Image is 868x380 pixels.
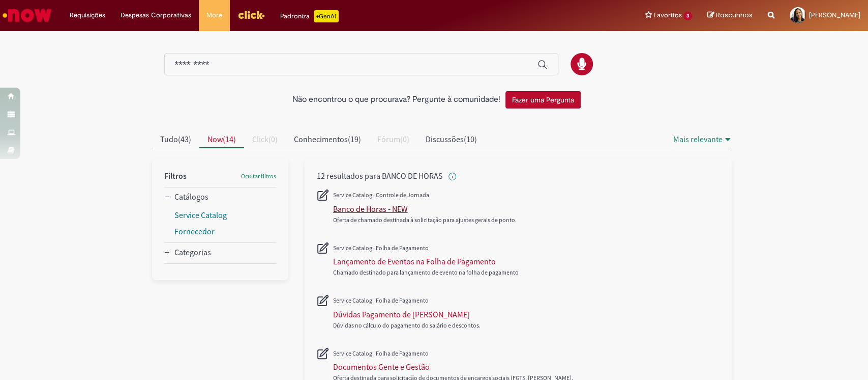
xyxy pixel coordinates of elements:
[505,91,581,108] button: Fazer uma Pergunta
[70,10,105,20] span: Requisições
[121,10,191,20] span: Despesas Corporativas
[206,10,222,20] span: More
[237,7,265,22] img: click_logo_yellow_360x200.png
[809,11,860,19] span: [PERSON_NAME]
[1,5,53,25] img: ServiceNow
[707,11,753,20] a: Rascunhos
[683,12,692,20] span: 3
[280,10,339,22] div: Padroniza
[716,10,753,20] span: Rascunhos
[653,10,681,20] span: Favoritos
[314,10,339,22] p: +GenAi
[292,95,500,104] h2: Não encontrou o que procurava? Pergunte à comunidade!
